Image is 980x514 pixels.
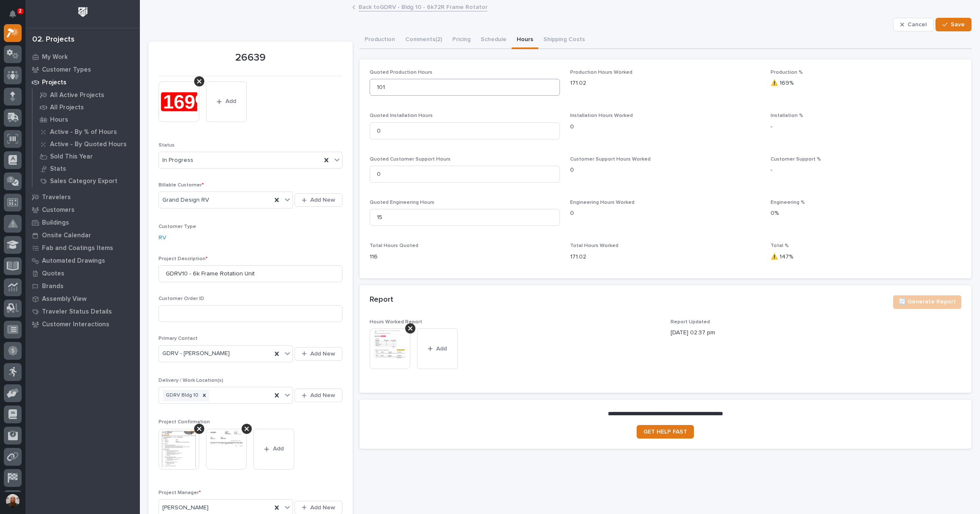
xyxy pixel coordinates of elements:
[25,203,140,216] a: Customers
[159,224,196,229] span: Customer Type
[359,31,400,49] button: Production
[33,126,140,138] a: Active - By % of Hours
[310,196,335,204] span: Add New
[42,53,68,61] p: My Work
[570,200,635,205] span: Engineering Hours Worked
[643,429,687,435] span: GET HELP FAST
[159,378,223,383] span: Delivery / Work Location(s)
[159,490,201,495] span: Project Manager
[370,253,560,261] p: 116
[159,256,208,261] span: Project Description
[370,157,451,162] span: Quoted Customer Support Hours
[370,70,432,75] span: Quoted Production Hours
[33,114,140,125] a: Hours
[25,254,140,267] a: Automated Drawings
[19,8,22,14] p: 2
[4,5,22,23] button: Notifications
[25,76,140,89] a: Projects
[75,4,91,20] img: Workspace Logo
[893,295,961,309] button: 🔄 Generate Report
[50,153,93,161] p: Sold This Year
[637,425,694,439] a: GET HELP FAST
[370,113,433,118] span: Quoted Installation Hours
[771,70,803,75] span: Production %
[33,150,140,162] a: Sold This Year
[893,18,934,31] button: Cancel
[310,504,335,511] span: Add New
[951,21,965,28] span: Save
[25,292,140,305] a: Assembly View
[33,101,140,113] a: All Projects
[159,233,166,242] a: RV
[370,295,393,305] h2: Report
[42,194,71,201] p: Travelers
[32,35,75,44] div: 02. Projects
[570,209,760,218] p: 0
[50,128,117,136] p: Active - By % of Hours
[42,308,112,316] p: Traveler Status Details
[159,336,198,341] span: Primary Contact
[159,143,175,148] span: Status
[50,116,68,124] p: Hours
[50,141,127,148] p: Active - By Quoted Hours
[162,156,193,165] span: In Progress
[671,328,961,337] p: [DATE] 02:37 pm
[25,50,140,63] a: My Work
[570,70,632,75] span: Production Hours Worked
[42,79,67,86] p: Projects
[162,349,230,358] span: GDRV - [PERSON_NAME]
[50,165,66,173] p: Stats
[162,503,209,512] span: [PERSON_NAME]
[33,175,140,187] a: Sales Category Export
[570,79,760,88] p: 171.02
[42,219,69,227] p: Buildings
[570,157,651,162] span: Customer Support Hours Worked
[33,89,140,101] a: All Active Projects
[42,321,109,328] p: Customer Interactions
[447,31,476,49] button: Pricing
[370,243,418,248] span: Total Hours Quoted
[11,10,22,24] div: Notifications2
[50,104,84,111] p: All Projects
[771,209,961,218] p: 0%
[159,183,204,188] span: Billable Customer
[42,66,91,74] p: Customer Types
[206,81,247,122] button: Add
[370,200,434,205] span: Quoted Engineering Hours
[417,328,458,369] button: Add
[226,97,236,105] span: Add
[25,242,140,254] a: Fab and Coatings Items
[295,193,342,207] button: Add New
[42,232,91,239] p: Onsite Calendar
[253,429,294,470] button: Add
[570,113,633,118] span: Installation Hours Worked
[899,297,956,307] span: 🔄 Generate Report
[25,191,140,203] a: Travelers
[436,345,447,353] span: Add
[33,138,140,150] a: Active - By Quoted Hours
[159,52,342,64] p: 26639
[771,157,821,162] span: Customer Support %
[771,113,803,118] span: Installation %
[42,270,64,278] p: Quotes
[512,31,538,49] button: Hours
[42,206,75,214] p: Customers
[33,163,140,175] a: Stats
[273,445,284,453] span: Add
[771,200,805,205] span: Engineering %
[570,166,760,175] p: 0
[771,166,961,175] p: -
[159,420,210,425] span: Project Confirmation
[570,253,760,261] p: 171.02
[771,122,961,131] p: -
[671,320,710,325] span: Report Updated
[163,390,200,401] div: GDRV Bldg 10
[310,350,335,358] span: Add New
[570,122,760,131] p: 0
[25,267,140,280] a: Quotes
[570,243,618,248] span: Total Hours Worked
[159,296,204,301] span: Customer Order ID
[359,2,487,11] a: Back toGDRV - Bldg 10 - 6k72R Frame Rotator
[771,79,961,88] p: ⚠️ 169%
[25,305,140,318] a: Traveler Status Details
